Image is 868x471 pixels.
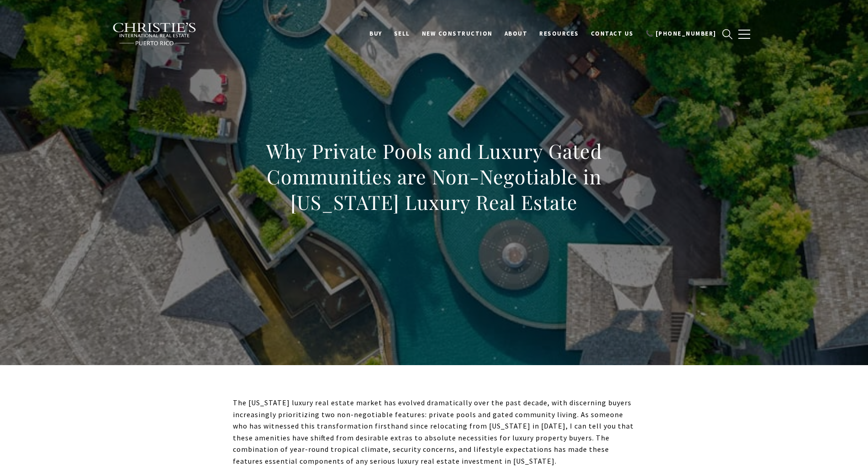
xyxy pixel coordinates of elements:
p: The [US_STATE] luxury real estate market has evolved dramatically over the past decade, with disc... [233,397,636,467]
a: SELL [388,25,416,42]
a: 📞 [PHONE_NUMBER] [640,25,722,42]
span: New Construction [422,30,493,37]
h1: Why Private Pools and Luxury Gated Communities are Non-Negotiable in [US_STATE] Luxury Real Estate [233,138,636,215]
img: Christie's International Real Estate black text logo [112,22,197,46]
span: 📞 [PHONE_NUMBER] [646,30,716,37]
a: BUY [363,25,388,42]
a: New Construction [416,25,499,42]
span: Contact Us [591,30,634,37]
a: Resources [533,25,585,42]
a: About [499,25,534,42]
